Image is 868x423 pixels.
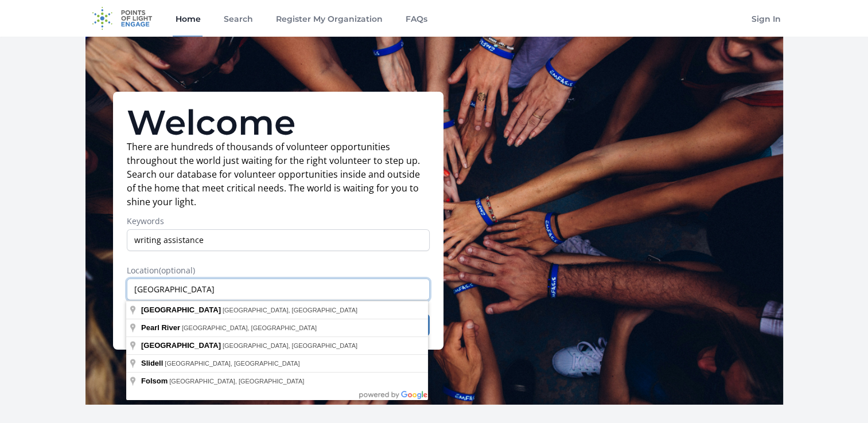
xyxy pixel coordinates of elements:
[141,323,180,332] span: Pearl River
[141,341,221,350] span: [GEOGRAPHIC_DATA]
[141,359,163,367] span: Slidell
[141,377,168,385] span: Folsom
[182,324,317,331] span: [GEOGRAPHIC_DATA], [GEOGRAPHIC_DATA]
[127,105,430,140] h1: Welcome
[169,378,304,385] span: [GEOGRAPHIC_DATA], [GEOGRAPHIC_DATA]
[141,305,221,314] span: [GEOGRAPHIC_DATA]
[159,265,195,276] span: (optional)
[127,279,430,300] input: Enter a location
[127,140,430,209] p: There are hundreds of thousands of volunteer opportunities throughout the world just waiting for ...
[127,265,430,276] label: Location
[165,360,299,367] span: [GEOGRAPHIC_DATA], [GEOGRAPHIC_DATA]
[127,216,430,227] label: Keywords
[223,307,357,314] span: [GEOGRAPHIC_DATA], [GEOGRAPHIC_DATA]
[223,342,357,349] span: [GEOGRAPHIC_DATA], [GEOGRAPHIC_DATA]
